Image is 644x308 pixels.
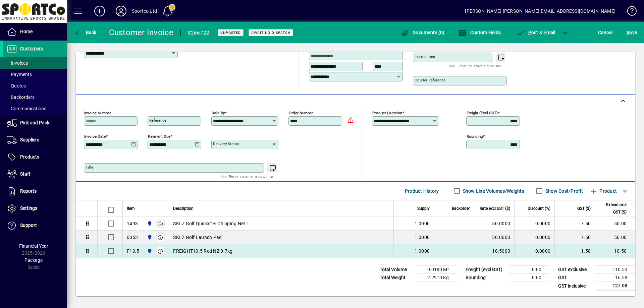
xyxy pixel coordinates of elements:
td: 0.00 [509,266,549,274]
td: 10.50 [595,244,635,258]
mat-label: Product location [372,111,402,115]
div: F10.5 [127,248,139,254]
span: Package [24,257,43,263]
span: 1.0000 [415,220,430,227]
span: Settings [20,205,37,211]
span: Reports [20,188,37,194]
td: Total Weight [376,274,417,282]
span: Communications [7,106,46,111]
button: Documents (0) [399,26,446,39]
span: GST ($) [577,205,591,212]
td: 0.0180 M³ [417,266,457,274]
span: Discount (%) [528,205,550,212]
span: Rate excl GST ($) [480,205,510,212]
mat-label: Invoice date [84,134,106,139]
a: Communications [3,103,67,114]
mat-label: Freight (excl GST) [467,111,498,115]
span: Products [20,154,39,160]
a: Suppliers [3,132,67,148]
mat-label: Payment due [148,134,170,139]
td: 7.50 [554,231,595,244]
span: FREIGHT10.5 Red NZ 0-7kg [173,248,232,254]
td: GST exclusive [555,266,595,274]
button: Cancel [596,26,614,39]
span: Suppliers [20,137,39,142]
div: 0053 [127,234,138,241]
span: Invoices [7,60,28,66]
div: #266722 [187,27,210,38]
span: Product History [405,186,439,196]
button: Save [625,26,639,39]
mat-hint: Use 'Enter' to start a new line [220,173,273,180]
span: Payments [7,72,32,77]
a: Settings [3,200,67,217]
span: Staff [20,171,31,177]
td: 50.00 [595,231,635,244]
a: Invoices [3,57,67,69]
a: Quotes [3,80,67,91]
span: SKLZ Golf Quickster Chipping Net r [173,220,248,227]
mat-label: Title [86,165,93,170]
span: Support [20,223,37,228]
button: Profile [110,5,132,17]
a: Reports [3,183,67,200]
span: Sportco Ltd Warehouse [145,247,153,255]
div: 50.0000 [478,234,510,241]
td: Rounding [462,274,509,282]
button: Back [72,26,98,39]
button: Post & Email [513,26,559,39]
mat-label: Reference [149,118,166,123]
span: Unposted [220,30,241,35]
span: Item [127,205,135,212]
mat-label: Sold by [212,111,225,115]
span: Documents (0) [401,30,445,35]
div: Sportco Ltd [132,6,157,16]
span: Description [173,205,194,212]
td: Freight (excl GST) [462,266,509,274]
span: Backorder [452,205,470,212]
label: Show Line Volumes/Weights [462,188,524,194]
app-page-header-button: Back [67,26,104,39]
button: Custom Fields [457,26,502,39]
div: 50.0000 [478,220,510,227]
span: Pick and Pack [20,120,49,125]
label: Show Cost/Profit [544,188,583,194]
span: Customers [20,46,43,51]
div: 1493 [127,220,138,227]
a: Backorders [3,91,67,103]
span: Quotes [7,83,26,88]
span: Sportco Ltd Warehouse [145,220,153,227]
span: Supply [417,205,430,212]
mat-hint: Use 'Enter' to start a new line [449,62,501,70]
span: Back [74,30,97,35]
span: Custom Fields [459,30,501,35]
a: Pick and Pack [3,115,67,131]
span: P [528,30,531,35]
a: Knowledge Base [622,1,636,23]
span: SKLZ Golf Launch Pad [173,234,222,241]
td: GST [555,274,595,282]
span: Backorders [7,95,35,100]
button: Product History [402,185,442,197]
mat-label: Courier Reference [415,78,445,82]
mat-label: Instructions [415,54,435,59]
span: S [627,30,629,35]
span: Product [590,186,617,196]
span: Home [20,29,33,34]
mat-label: Delivery status [213,141,239,146]
td: 0.0000 [514,244,554,258]
a: Home [3,23,67,40]
td: 50.00 [595,217,635,231]
td: 0.0000 [514,217,554,231]
div: [PERSON_NAME] [PERSON_NAME][EMAIL_ADDRESS][DOMAIN_NAME] [465,6,615,16]
button: Product [586,185,620,197]
a: Products [3,149,67,166]
td: 2.2910 Kg [417,274,457,282]
span: ost & Email [517,30,555,35]
span: Awaiting Dispatch [251,30,290,35]
a: Staff [3,166,67,183]
mat-label: Rounding [467,134,483,139]
td: GST inclusive [555,282,595,290]
td: 127.08 [595,282,635,290]
span: ave [627,27,637,38]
